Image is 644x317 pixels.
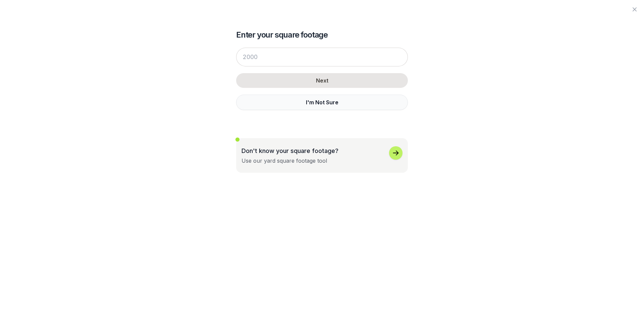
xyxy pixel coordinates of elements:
[241,146,338,155] p: Don't know your square footage?
[241,157,327,165] div: Use our yard square footage tool
[236,138,408,173] button: Don't know your square footage?Use our yard square footage tool
[236,30,408,40] h2: Enter your square footage
[236,48,408,66] input: 2000
[236,95,408,110] button: I'm Not Sure
[236,73,408,88] button: Next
